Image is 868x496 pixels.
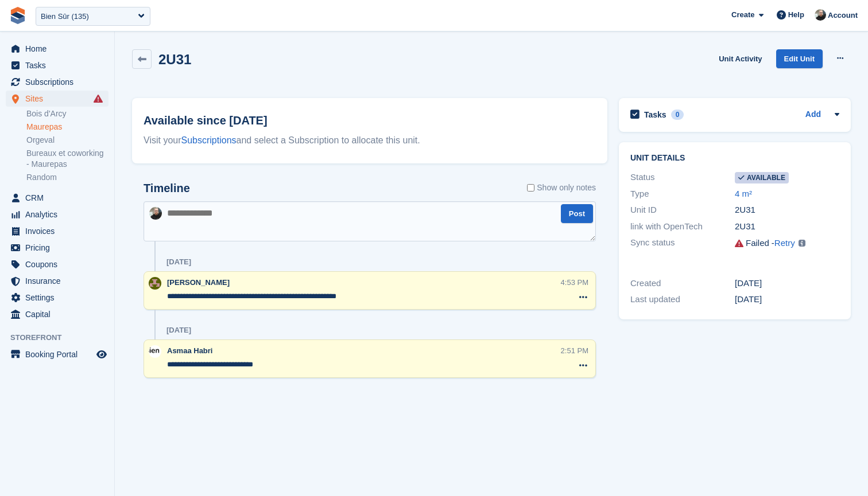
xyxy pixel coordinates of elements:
div: Created [630,277,735,290]
a: Retry [774,238,795,248]
span: Booking Portal [25,346,94,362]
div: Type [630,188,735,201]
div: 4:53 PM [561,277,588,288]
span: Available [735,172,789,183]
span: Help [788,9,804,21]
a: menu [6,41,108,57]
a: menu [6,74,108,90]
img: Tom Huddleston [149,207,162,220]
span: [PERSON_NAME] [167,278,230,287]
a: menu [6,306,108,322]
a: Add [805,108,821,122]
span: Asmaa Habri [167,346,212,355]
span: - [772,237,795,250]
img: Matthieu Burnand [149,277,161,290]
h2: Timeline [144,182,190,195]
span: Account [828,10,858,21]
a: Bois d'Arcy [26,108,108,119]
div: Sync status [630,236,735,251]
div: Visit your and select a Subscription to allocate this unit. [144,134,596,147]
a: Unit Activity [714,49,766,68]
div: 2U31 [735,204,839,217]
a: Random [26,172,108,183]
div: Status [630,171,735,184]
a: menu [6,57,108,73]
span: Subscriptions [25,74,94,90]
a: menu [6,223,108,239]
div: Last updated [630,293,735,306]
div: 2:51 PM [561,345,588,356]
span: Tasks [25,57,94,73]
label: Show only notes [527,182,596,194]
span: Settings [25,290,94,306]
img: Tom Huddleston [815,9,826,21]
span: Sites [25,91,94,107]
div: [DATE] [735,277,839,290]
span: Coupons [25,256,94,272]
div: [DATE] [735,293,839,306]
div: [DATE] [166,257,191,267]
div: Unit ID [630,204,735,217]
span: Storefront [10,332,114,343]
a: menu [6,91,108,107]
h2: Available since [DATE] [144,112,596,129]
h2: Tasks [644,110,666,120]
span: Analytics [25,206,94,222]
div: Bien Sûr (135) [41,11,89,22]
img: Asmaa Habri [149,345,161,358]
a: Bureaux et coworking - Maurepas [26,148,108,170]
a: menu [6,346,108,362]
input: Show only notes [527,182,534,194]
span: Pricing [25,240,94,256]
a: menu [6,273,108,289]
img: icon-info-grey-7440780725fd019a000dd9b08b2336e03edf1995a4989e88bcd33f0948082b44.svg [799,240,805,247]
h2: 2U31 [158,52,191,67]
a: Edit Unit [776,49,823,68]
div: 2U31 [735,220,839,233]
div: link with OpenTech [630,220,735,233]
a: menu [6,290,108,306]
a: Maurepas [26,122,108,132]
div: 0 [671,110,684,120]
a: menu [6,206,108,222]
img: stora-icon-8386f47178a22dfd0bd8f6a31ec36ba5ce8667c1dd55bd0f319d3a0aa187defe.svg [9,7,26,24]
h2: Unit details [630,154,839,163]
div: Failed [746,237,769,250]
a: menu [6,256,108,272]
a: Orgeval [26,135,108,146]
a: menu [6,240,108,256]
a: Subscriptions [181,135,237,145]
a: 4 m² [735,189,752,198]
span: Capital [25,306,94,322]
span: Home [25,41,94,57]
button: Post [561,204,593,223]
a: Preview store [95,347,108,361]
div: [DATE] [166,326,191,335]
span: CRM [25,190,94,206]
i: Smart entry sync failures have occurred [94,94,103,103]
span: Insurance [25,273,94,289]
a: menu [6,190,108,206]
span: Invoices [25,223,94,239]
span: Create [731,9,754,21]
